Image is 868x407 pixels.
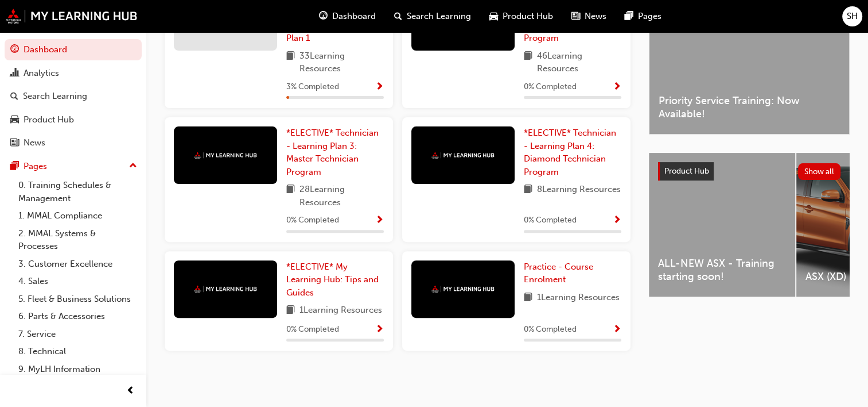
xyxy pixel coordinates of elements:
span: book-icon [286,304,295,318]
a: 9. MyLH Information [14,360,142,378]
a: *ELECTIVE* My Learning Hub: Tips and Guides [286,260,384,300]
span: 0 % Completed [286,323,339,336]
span: 0 % Completed [524,80,577,94]
span: 3 % Completed [286,80,339,94]
span: book-icon [524,183,532,197]
span: pages-icon [625,9,633,24]
img: mmal [6,9,138,24]
span: chart-icon [10,68,19,79]
img: mmal [431,285,495,293]
span: *ELECTIVE* Technician - Learning Plan 3: Master Technician Program [286,128,379,177]
span: Show Progress [613,216,621,226]
a: *ELECTIVE* Technician - Learning Plan 3: Master Technician Program [286,126,384,178]
span: book-icon [524,291,532,305]
span: Show Progress [613,325,621,335]
span: 1 Learning Resources [299,304,382,318]
div: News [24,136,45,149]
a: 5. Fleet & Business Solutions [14,290,142,308]
span: Practice - Course Enrolment [524,262,593,285]
span: SH [847,10,858,23]
span: 46 Learning Resources [537,49,621,75]
a: Analytics [5,63,142,84]
span: book-icon [524,49,532,75]
span: book-icon [286,49,295,75]
button: SH [842,6,862,26]
a: pages-iconPages [616,5,671,28]
a: Search Learning [5,86,142,107]
div: Search Learning [23,90,87,103]
span: up-icon [129,159,137,174]
span: Show Progress [613,82,621,93]
a: ALL-NEW ASX - Training starting soon! [649,153,795,297]
span: 0 % Completed [524,323,577,336]
a: 0. Training Schedules & Management [14,176,142,207]
span: Show Progress [375,325,384,335]
span: book-icon [286,183,295,209]
a: car-iconProduct Hub [480,5,562,28]
a: guage-iconDashboard [310,5,385,28]
img: mmal [431,152,495,159]
span: news-icon [571,9,580,24]
span: 1 Learning Resources [537,291,620,305]
a: News [5,132,142,153]
span: guage-icon [319,9,328,24]
button: Show Progress [375,80,384,94]
button: Show Progress [613,213,621,228]
button: Show all [798,163,841,180]
span: car-icon [489,9,498,24]
span: 0 % Completed [524,214,577,227]
a: *ELECTIVE* Technician - Learning Plan 4: Diamond Technician Program [524,126,621,178]
span: 28 Learning Resources [299,183,384,209]
span: Show Progress [375,82,384,93]
button: Show Progress [613,80,621,94]
span: 8 Learning Resources [537,183,621,197]
span: Priority Service Training: Now Available! [659,94,840,120]
button: Pages [5,156,142,177]
span: Show Progress [375,216,384,226]
span: ALL-NEW ASX - Training starting soon! [658,257,786,283]
span: pages-icon [10,162,19,172]
div: Analytics [24,67,59,80]
button: Show Progress [613,322,621,337]
a: 8. Technical [14,343,142,360]
span: *ELECTIVE* My Learning Hub: Tips and Guides [286,262,379,298]
button: Show Progress [375,322,384,337]
a: 4. Sales [14,272,142,290]
div: Pages [24,160,47,173]
span: search-icon [394,9,402,24]
span: search-icon [10,91,18,102]
span: Product Hub [664,166,709,176]
a: Practice - Course Enrolment [524,260,621,286]
span: guage-icon [10,45,19,55]
a: news-iconNews [562,5,616,28]
a: 7. Service [14,325,142,343]
a: search-iconSearch Learning [385,5,480,28]
img: mmal [194,152,257,159]
span: news-icon [10,138,19,148]
a: Product Hub [5,109,142,130]
button: DashboardAnalyticsSearch LearningProduct HubNews [5,37,142,156]
a: 6. Parts & Accessories [14,308,142,325]
div: Product Hub [24,113,74,126]
span: Pages [638,10,661,23]
span: Dashboard [332,10,376,23]
span: Product Hub [503,10,553,23]
a: 1. MMAL Compliance [14,207,142,225]
span: News [585,10,606,23]
span: *ELECTIVE* Technician - Learning Plan 4: Diamond Technician Program [524,128,616,177]
a: Product HubShow all [658,162,840,181]
span: Search Learning [407,10,471,23]
a: Dashboard [5,39,142,60]
span: 0 % Completed [286,214,339,227]
a: 2. MMAL Systems & Processes [14,225,142,255]
span: prev-icon [126,384,135,398]
span: 33 Learning Resources [299,49,384,75]
span: car-icon [10,115,19,125]
a: 3. Customer Excellence [14,255,142,273]
img: mmal [194,285,257,293]
button: Show Progress [375,213,384,228]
